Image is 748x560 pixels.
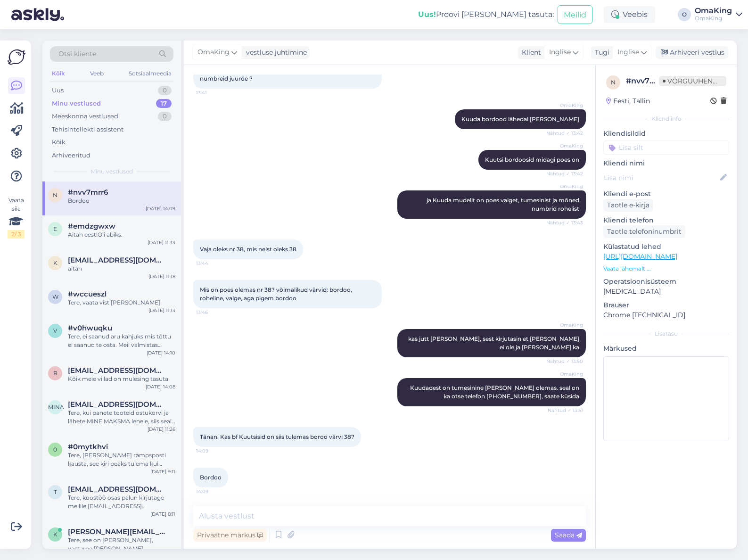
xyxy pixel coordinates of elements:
font: Tehisintellekti assistent [52,125,123,133]
font: 0 [163,86,167,94]
font: Saada [555,531,575,539]
font: Bordoo [68,197,90,204]
font: [DATE] 14:10 [147,350,175,356]
font: [DATE] 11:33 [148,239,175,246]
font: Tugi [595,48,609,57]
font: r [53,370,58,377]
font: Arhiveeri vestlus [670,48,724,57]
font: Märkused [603,344,637,353]
font: [DATE] 9:11 [150,469,175,475]
font: 13:46 [196,309,208,315]
font: Mis on poes olemas nr 38? võimalikud värvid: bordoo, roheline, valge, aga pigem bordoo [200,286,353,302]
font: Tere, kui panete tooteid ostukorvi ja lähete MINE MAKSMA lehele, siis seal saate oma aadressi ja ... [68,409,175,442]
font: Aitäh eest!Oli abiks. [68,231,123,238]
font: 13:41 [196,90,207,96]
font: #nvv7mrr6 [68,188,108,197]
font: Veebis [623,10,648,19]
font: Sotsiaalmeedia [129,70,172,77]
span: kimberli@playstack.ee [68,527,166,536]
font: Võrguühenduseta [667,77,740,85]
span: kirsti.tihho@gmail.com [68,256,166,264]
img: Askly logo [8,48,25,66]
font: OmaKing [197,48,230,56]
font: OmaKing [695,6,732,15]
font: Taotle e-kirja [607,201,649,209]
input: Lisa nimi [604,173,718,183]
span: inna_kopeliovitch@hotmail.com [68,400,166,409]
font: Privaatne märkus [197,531,255,539]
font: # [626,76,631,85]
font: Bordoo [200,474,222,481]
font: Kõik [52,138,66,146]
span: #0mytkhvi [68,443,108,451]
font: #wccueszl [68,289,107,298]
font: Klient [522,48,541,57]
font: t [54,488,57,495]
font: [DATE] 8:11 [150,511,175,517]
font: Tere, ei saanud aru kahjuks mis tõttu ei saanud te osta. Meil valmistas töötas laitmatult. Hetkel... [68,333,171,374]
font: Arhiveeritud [52,151,90,159]
font: Kliendi telefon [603,216,654,224]
font: Tere, see on [PERSON_NAME], vastame [PERSON_NAME]. [68,536,153,552]
font: Kuudadest on tumesinine [PERSON_NAME] olemas. seal on ka otse telefon [PHONE_NUMBER], saate küsida [410,384,581,400]
font: 2 [11,231,15,238]
font: O [682,11,687,18]
font: Lisatasu [655,330,678,337]
font: Külastatud lehed [603,242,661,251]
font: OmaKing [560,183,583,189]
font: kas jutt [PERSON_NAME], sest kirjutasin et [PERSON_NAME] ei ole ja [PERSON_NAME] ka [408,335,581,351]
font: Otsi kliente [58,49,96,58]
font: n [53,191,58,198]
span: #v0hwuqku [68,324,112,332]
font: Eesti, Tallin [613,97,650,105]
a: OmaKingOmaKing [695,7,742,22]
font: OmaKing [560,322,583,328]
font: Nähtud ✓ 13:50 [546,358,583,364]
font: 17 [161,99,167,107]
font: Inglise [549,48,571,56]
font: 14:09 [196,448,208,454]
span: rothmanjoanna@gmail.com [68,366,166,375]
font: [DATE] 14:08 [146,384,175,390]
font: Nähtud ✓ 13:42 [546,171,583,177]
font: OmaKing [560,143,583,149]
font: [MEDICAL_DATA] [603,287,661,296]
font: Veeb [90,70,104,77]
font: Kuuda bordood lähedal [PERSON_NAME] [461,115,579,123]
font: Tere, koostöö osas palun kirjutage meilile [EMAIL_ADDRESS][DOMAIN_NAME] [68,494,164,518]
font: mina [48,404,64,411]
font: Vaata lähemalt ... [603,265,651,272]
font: [EMAIL_ADDRESS][DOMAIN_NAME] [68,255,197,264]
a: [URL][DOMAIN_NAME] [603,252,677,261]
input: Lisa silt [603,140,729,155]
font: [EMAIL_ADDRESS][DOMAIN_NAME] [68,485,197,494]
font: 0 [163,112,167,120]
font: OmaKing [695,15,722,22]
span: tatjana@fairvaluesweden.se [68,485,166,494]
font: ja Kuuda mudelit on poes valget, tumesinist ja mõned numbrid rohelist [427,197,581,212]
font: Kliendi nimi [603,159,645,167]
font: Operatsioonisüsteem [603,277,676,286]
font: k [53,531,58,538]
font: n [611,79,616,86]
font: w [52,293,58,300]
font: Taotle telefoninumbrit [607,227,682,236]
font: vestluse juhtimine [246,48,307,57]
font: Kliendiinfo [651,115,682,122]
font: / 3 [15,231,21,238]
button: Meilid [558,5,592,24]
font: Nähtud ✓ 13:51 [548,407,583,413]
font: [DATE] 14:09 [146,206,175,212]
font: OmaKing [560,371,583,377]
font: OmaKing [560,102,583,108]
font: Meilid [564,10,586,19]
font: Kõik meie villad on mulesing tasuta [68,375,168,382]
font: Vaja oleks nr 38, mis neist oleks 38 [200,246,296,253]
font: k [53,259,58,266]
font: Kuutsi bordoosid midagi poes on [485,156,579,163]
font: [PERSON_NAME][EMAIL_ADDRESS][DOMAIN_NAME] [68,527,259,536]
font: [EMAIL_ADDRESS][DOMAIN_NAME] [68,400,197,409]
font: Nähtud ✓ 13:42 [546,130,583,136]
font: #0mytkhvi [68,442,108,451]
